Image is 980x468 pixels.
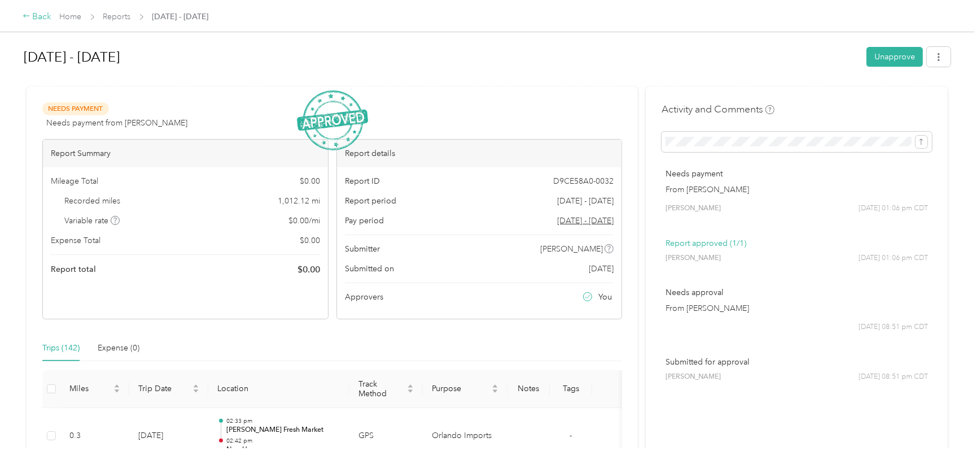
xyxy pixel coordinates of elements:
span: Submitted on [345,263,394,275]
span: caret-up [407,383,414,389]
h1: Aug 1 - 31, 2025 [24,44,859,71]
span: caret-down [492,388,498,395]
img: ApprovedStamp [297,90,368,151]
span: [DATE] 01:06 pm CDT [859,253,928,263]
div: Back [23,10,52,24]
span: [DATE] 08:51 pm CDT [859,372,928,382]
span: Mileage Total [51,175,98,187]
span: $ 0.00 [300,175,320,187]
iframe: Everlance-gr Chat Button Frame [917,405,980,468]
span: Miles [69,384,111,393]
span: $ 0.00 [297,263,320,276]
span: Report period [345,195,396,207]
span: caret-down [113,388,120,395]
th: Trip Date [129,370,208,408]
th: Track Method [349,370,423,408]
td: Orlando Imports [423,408,508,465]
p: [PERSON_NAME] Fresh Market [226,425,340,435]
span: [DATE] [589,263,614,275]
div: Report Summary [43,140,328,167]
span: - [570,431,572,440]
span: [PERSON_NAME] [666,372,721,382]
span: Recorded miles [65,195,121,207]
span: Submitter [345,243,380,255]
td: 0.3 [60,408,129,465]
p: From [PERSON_NAME] [666,302,928,314]
span: [DATE] - [DATE] [557,195,614,207]
span: caret-up [113,383,120,389]
th: Miles [60,370,129,408]
th: Location [208,370,349,408]
span: Expense Total [51,235,100,246]
p: 02:33 pm [226,417,340,425]
span: Variable rate [65,215,120,227]
td: [DATE] [129,408,208,465]
p: From [PERSON_NAME] [666,184,928,196]
th: Notes [508,370,550,408]
span: Go to pay period [557,215,614,227]
span: Purpose [432,384,489,393]
p: New Home [226,445,340,455]
div: Report details [337,140,622,167]
th: Purpose [423,370,508,408]
span: [PERSON_NAME] [540,243,603,255]
td: GPS [349,408,423,465]
div: Trips (142) [42,342,80,354]
span: caret-down [407,388,414,395]
span: $ 0.00 [300,235,320,246]
h4: Activity and Comments [662,102,775,116]
span: [DATE] 01:06 pm CDT [859,203,928,214]
span: [DATE] 08:51 pm CDT [859,322,928,332]
th: Tags [550,370,592,408]
span: D9CE58A0-0032 [553,175,614,187]
span: $ 0.00 / mi [288,215,320,227]
p: Submitted for approval [666,356,928,368]
span: Report total [51,263,96,275]
span: caret-up [492,383,498,389]
div: Expense (0) [98,342,139,354]
span: Pay period [345,215,384,227]
a: Home [60,12,82,21]
span: Approvers [345,291,383,303]
span: Needs payment from [PERSON_NAME] [46,117,187,129]
span: 1,012.12 mi [278,195,320,207]
p: Needs approval [666,287,928,298]
span: [PERSON_NAME] [666,253,721,263]
span: Trip Date [138,384,190,393]
span: caret-down [193,388,199,395]
p: Needs payment [666,168,928,180]
span: caret-up [193,383,199,389]
span: [PERSON_NAME] [666,203,721,214]
a: Reports [103,12,131,21]
span: [DATE] - [DATE] [152,11,209,23]
button: Unapprove [867,47,923,67]
p: Report approved (1/1) [666,237,928,249]
span: Track Method [358,379,405,398]
span: You [598,291,612,303]
span: Needs Payment [42,102,109,115]
span: Report ID [345,175,380,187]
p: 02:42 pm [226,437,340,445]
